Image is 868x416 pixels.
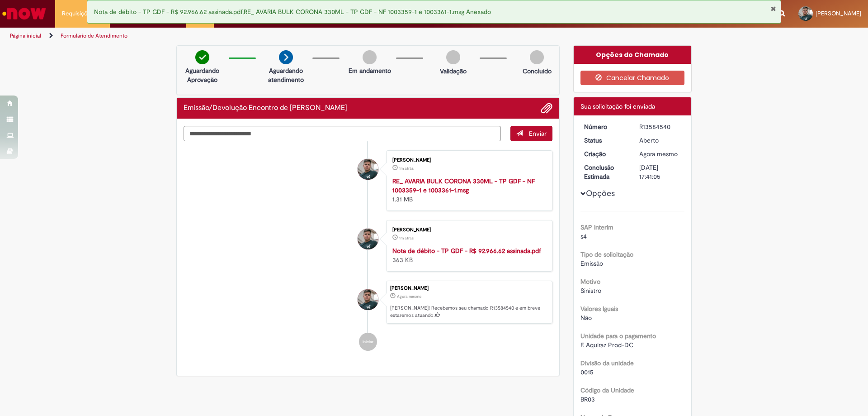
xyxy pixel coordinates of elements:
[1,5,47,23] img: ServiceNow
[392,227,543,233] div: [PERSON_NAME]
[392,158,543,163] div: [PERSON_NAME]
[580,223,613,231] b: SAP Interim
[580,341,633,349] span: F. Aquiraz Prod-DC
[62,9,94,18] span: Requisições
[530,50,544,64] img: img-circle-grey.png
[358,289,378,310] div: Eric Barros Da Silva
[577,136,633,145] dt: Status
[358,229,378,249] div: Eric Barros Da Silva
[195,50,209,64] img: check-circle-green.png
[397,294,421,299] span: Agora mesmo
[399,235,414,241] time: 01/10/2025 09:40:29
[184,126,501,141] textarea: Digite sua mensagem aqui...
[639,150,678,158] span: Agora mesmo
[639,163,681,181] div: [DATE] 17:41:05
[580,102,655,110] span: Sua solicitação foi enviada
[7,28,572,44] ul: Trilhas de página
[279,50,293,64] img: arrow-next.png
[639,149,681,158] div: 01/10/2025 09:41:01
[510,126,552,141] button: Enviar
[399,166,414,171] span: 1m atrás
[639,136,681,145] div: Aberto
[392,177,535,194] a: RE_ AVARIA BULK CORONA 330ML - TP GDF - NF 1003359-1 e 1003361-1.msg
[184,281,552,324] li: Eric Barros Da Silva
[392,177,543,204] div: 1.31 MB
[580,386,634,394] b: Código da Unidade
[580,71,685,85] button: Cancelar Chamado
[180,66,224,84] p: Aguardando Aprovação
[264,66,308,84] p: Aguardando atendimento
[363,50,377,64] img: img-circle-grey.png
[580,332,656,340] b: Unidade para o pagamento
[577,122,633,131] dt: Número
[580,232,587,240] span: s4
[446,50,460,64] img: img-circle-grey.png
[349,66,391,75] p: Em andamento
[574,46,692,64] div: Opções do Chamado
[184,141,552,360] ul: Histórico de tíquete
[577,149,633,158] dt: Criação
[639,122,681,131] div: R13584540
[580,368,594,376] span: 0015
[440,67,467,76] p: Validação
[816,10,861,17] span: [PERSON_NAME]
[639,150,678,158] time: 01/10/2025 09:41:01
[529,129,547,138] span: Enviar
[399,235,414,241] span: 1m atrás
[541,102,552,114] button: Adicionar anexos
[523,67,552,76] p: Concluído
[580,277,600,286] b: Motivo
[358,159,378,180] div: Eric Barros Da Silva
[10,32,41,39] a: Página inicial
[392,247,541,255] a: Nota de débito - TP GDF - R$ 92.966.62 assinada.pdf
[580,259,603,268] span: Emissão
[390,305,547,319] p: [PERSON_NAME]! Recebemos seu chamado R13584540 e em breve estaremos atuando.
[184,104,347,112] h2: Emissão/Devolução Encontro de Contas Fornecedor Histórico de tíquete
[61,32,127,39] a: Formulário de Atendimento
[399,166,414,171] time: 01/10/2025 09:40:30
[397,294,421,299] time: 01/10/2025 09:41:01
[580,305,618,313] b: Valores Iguais
[580,314,592,322] span: Não
[390,286,547,291] div: [PERSON_NAME]
[770,5,776,12] button: Fechar Notificação
[580,287,601,295] span: Sinistro
[577,163,633,181] dt: Conclusão Estimada
[580,395,595,403] span: BR03
[392,246,543,264] div: 363 KB
[94,8,491,16] span: Nota de débito - TP GDF - R$ 92.966.62 assinada.pdf,RE_ AVARIA BULK CORONA 330ML - TP GDF - NF 10...
[580,250,633,258] b: Tipo de solicitação
[580,359,634,367] b: Divisão da unidade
